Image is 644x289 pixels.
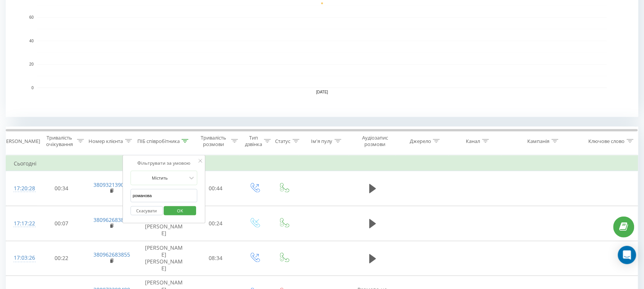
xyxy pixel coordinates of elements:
[93,251,130,258] a: 380962683855
[93,181,130,188] a: 380932139009
[2,138,40,144] div: [PERSON_NAME]
[191,206,240,241] td: 00:24
[93,216,130,223] a: 380962683855
[6,156,638,171] td: Сьогодні
[169,205,191,217] span: OK
[528,138,550,144] div: Кампанія
[37,206,86,241] td: 00:07
[130,159,198,167] div: Фільтрувати за умовою
[316,90,328,95] text: [DATE]
[618,246,636,264] div: Open Intercom Messenger
[245,135,262,148] div: Тип дзвінка
[164,206,196,216] button: OK
[275,138,291,144] div: Статус
[137,138,180,144] div: ПІБ співробітника
[29,63,34,67] text: 20
[29,39,34,43] text: 40
[466,138,480,144] div: Канал
[410,138,431,144] div: Джерело
[14,251,29,266] div: 17:03:26
[198,135,229,148] div: Тривалість розмови
[191,241,240,276] td: 08:34
[356,135,394,148] div: Аудіозапис розмови
[29,16,34,20] text: 60
[31,86,34,90] text: 0
[37,241,86,276] td: 00:22
[589,138,625,144] div: Ключове слово
[130,189,198,202] input: Введіть значення
[130,206,163,216] button: Скасувати
[191,171,240,206] td: 00:44
[137,241,191,276] td: [PERSON_NAME] [PERSON_NAME]
[14,216,29,231] div: 17:17:22
[89,138,123,144] div: Номер клієнта
[14,181,29,196] div: 17:20:28
[44,135,75,148] div: Тривалість очікування
[37,171,86,206] td: 00:34
[311,138,333,144] div: Ім'я пулу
